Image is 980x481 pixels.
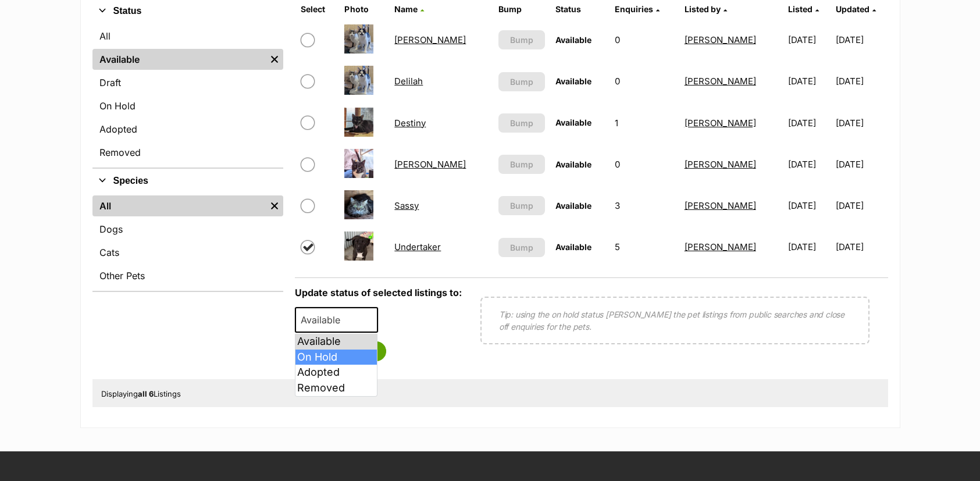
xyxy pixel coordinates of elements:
img: Lionel [344,149,373,178]
a: Destiny [394,117,426,129]
a: [PERSON_NAME] [685,76,756,87]
td: 0 [610,20,678,60]
img: Sassy [344,190,373,219]
span: Bump [510,117,533,129]
a: Delilah [394,76,423,87]
td: [DATE] [783,144,835,184]
a: Listed [788,4,819,14]
span: Available [555,242,591,252]
span: Available [555,201,591,211]
a: Remove filter [266,49,283,70]
div: Status [92,23,283,168]
a: All [92,195,266,216]
td: [DATE] [836,61,887,101]
a: Enquiries [614,4,659,14]
li: Adopted [295,365,377,380]
span: Available [295,307,379,333]
a: [PERSON_NAME] [685,241,756,252]
span: Updated [836,4,869,14]
td: [DATE] [836,103,887,143]
a: [PERSON_NAME] [394,34,466,45]
a: Remove filter [266,195,283,216]
a: Draft [92,72,283,93]
a: Dogs [92,219,283,240]
p: Tip: using the on hold status [PERSON_NAME] the pet listings from public searches and close off e... [499,308,851,333]
a: [PERSON_NAME] [685,34,756,45]
button: Bump [498,72,546,91]
span: Available [555,35,591,45]
a: Available [92,49,266,70]
td: [DATE] [836,227,887,267]
label: Update status of selected listings to: [295,287,462,298]
span: Listed by [685,4,721,14]
td: [DATE] [783,103,835,143]
span: Bump [510,34,533,46]
span: Bump [510,158,533,170]
td: [DATE] [836,144,887,184]
button: Status [92,3,283,19]
button: Bump [498,30,546,49]
button: Species [92,173,283,188]
a: Name [394,4,424,14]
a: On Hold [92,95,283,116]
td: 3 [610,186,678,226]
span: Available [555,76,591,86]
td: 5 [610,227,678,267]
li: On Hold [295,350,377,365]
span: translation missing: en.admin.listings.index.attributes.enquiries [614,4,653,14]
a: Listed by [685,4,727,14]
a: All [92,26,283,47]
div: Species [92,193,283,291]
span: Name [394,4,418,14]
span: Available [296,312,352,328]
button: Bump [498,196,546,215]
span: Bump [510,241,533,254]
td: 0 [610,61,678,101]
button: Bump [498,238,546,257]
strong: all 6 [138,389,154,398]
a: [PERSON_NAME] [685,159,756,170]
td: [DATE] [836,20,887,60]
td: 0 [610,144,678,184]
li: Available [295,334,377,350]
a: Adopted [92,119,283,140]
td: [DATE] [836,186,887,226]
a: [PERSON_NAME] [394,159,466,170]
span: Available [555,117,591,127]
a: Updated [836,4,876,14]
a: Sassy [394,200,419,211]
a: Other Pets [92,265,283,286]
span: Bump [510,199,533,212]
td: [DATE] [783,227,835,267]
a: Cats [92,242,283,263]
img: Destiny [344,108,373,137]
span: Bump [510,76,533,88]
li: Removed [295,380,377,396]
button: Bump [498,155,546,174]
a: Removed [92,142,283,163]
td: [DATE] [783,186,835,226]
td: 1 [610,103,678,143]
a: Undertaker [394,241,441,252]
span: Available [555,159,591,169]
td: [DATE] [783,20,835,60]
td: [DATE] [783,61,835,101]
button: Bump [498,113,546,133]
span: Listed [788,4,812,14]
span: Displaying Listings [101,389,181,398]
a: [PERSON_NAME] [685,200,756,211]
a: [PERSON_NAME] [685,117,756,129]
